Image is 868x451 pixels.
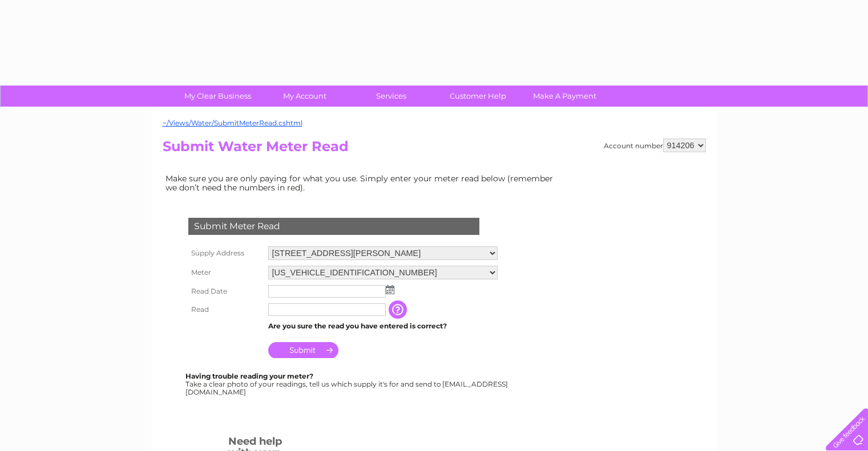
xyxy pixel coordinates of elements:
div: Submit Meter Read [188,218,479,235]
th: Supply Address [185,243,265,263]
div: Account number [604,139,706,152]
input: Submit [268,342,338,358]
input: Information [389,300,409,319]
td: Are you sure the read you have entered is correct? [265,319,500,334]
a: My Clear Business [171,86,265,107]
a: Services [344,86,438,107]
a: My Account [257,86,352,107]
div: Take a clear photo of your readings, tell us which supply it's for and send to [EMAIL_ADDRESS][DO... [185,372,510,396]
th: Meter [185,263,265,282]
th: Read Date [185,282,265,300]
th: Read [185,300,265,319]
a: Customer Help [431,86,525,107]
a: ~/Views/Water/SubmitMeterRead.cshtml [163,119,302,127]
a: Make A Payment [518,86,612,107]
td: Make sure you are only paying for what you use. Simply enter your meter read below (remember we d... [163,171,562,195]
h2: Submit Water Meter Read [163,139,706,160]
b: Having trouble reading your meter? [185,372,313,380]
img: ... [386,285,394,294]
